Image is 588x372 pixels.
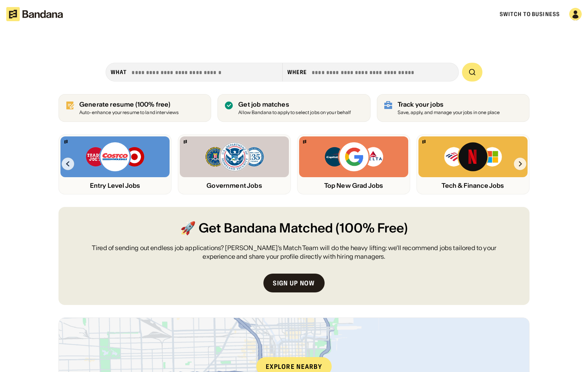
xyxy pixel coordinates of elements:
img: Trader Joe’s, Costco, Target logos [85,141,145,172]
div: Tired of sending out endless job applications? [PERSON_NAME]’s Match Team will do the heavy lifti... [77,243,511,261]
img: Bandana logo [64,140,68,143]
a: Bandana logoBank of America, Netflix, Microsoft logosTech & Finance Jobs [416,134,530,194]
img: Bandana logo [184,140,187,143]
div: Where [287,69,307,76]
div: Track your jobs [398,101,500,108]
div: Top New Grad Jobs [299,182,408,189]
img: Bandana logo [303,140,306,143]
a: Switch to Business [500,11,560,18]
img: Left Arrow [62,158,74,170]
a: Track your jobs Save, apply, and manage your jobs in one place [377,94,530,122]
span: (100% free) [135,100,171,108]
span: 🚀 Get Bandana Matched [180,220,333,237]
div: Government Jobs [180,182,289,189]
a: Generate resume (100% free)Auto-enhance your resume to land interviews [58,94,211,122]
img: Bandana logo [422,140,425,143]
div: Allow Bandana to apply to select jobs on your behalf [238,110,351,115]
img: FBI, DHS, MWRD logos [205,141,264,172]
a: Get job matches Allow Bandana to apply to select jobs on your behalf [217,94,370,122]
span: (100% Free) [336,220,408,237]
img: Bank of America, Netflix, Microsoft logos [444,141,503,172]
div: Sign up now [273,280,315,286]
a: Bandana logoTrader Joe’s, Costco, Target logosEntry Level Jobs [58,134,172,194]
div: Save, apply, and manage your jobs in one place [398,110,500,115]
img: Capital One, Google, Delta logos [324,141,383,172]
a: Bandana logoFBI, DHS, MWRD logosGovernment Jobs [178,134,291,194]
a: Sign up now [263,274,324,292]
img: Right Arrow [514,158,526,170]
div: Tech & Finance Jobs [418,182,528,189]
a: Bandana logoCapital One, Google, Delta logosTop New Grad Jobs [297,134,410,194]
div: what [111,69,127,76]
div: Generate resume [79,101,179,108]
div: Entry Level Jobs [60,182,170,189]
div: Auto-enhance your resume to land interviews [79,110,179,115]
div: Get job matches [238,101,351,108]
img: Bandana logotype [6,7,63,21]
